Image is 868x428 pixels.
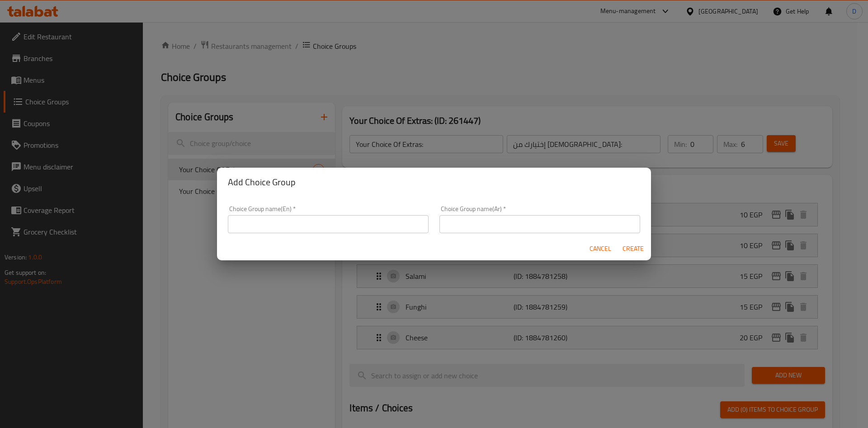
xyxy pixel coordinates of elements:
button: Create [618,240,647,257]
h2: Add Choice Group [228,175,640,189]
input: Please enter Choice Group name(ar) [439,215,640,233]
input: Please enter Choice Group name(en) [228,215,429,233]
span: Create [622,243,644,254]
span: Cancel [590,243,611,254]
button: Cancel [586,240,615,257]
